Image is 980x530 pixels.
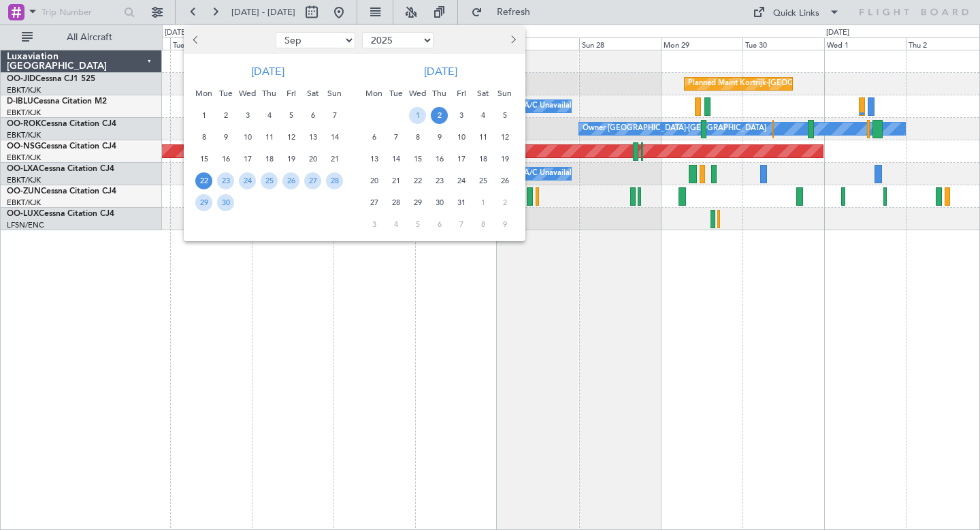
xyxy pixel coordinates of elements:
span: 7 [326,107,343,124]
span: 20 [365,172,382,189]
div: 30-10-2025 [429,191,451,213]
div: 27-10-2025 [363,191,385,213]
div: Sat [472,82,494,104]
span: 14 [387,151,404,168]
span: 29 [409,194,426,211]
div: Tue [385,82,407,104]
div: 6-9-2025 [302,104,324,126]
button: Previous month [189,29,204,51]
span: 5 [409,216,426,233]
span: 5 [496,107,513,124]
span: 3 [365,216,382,233]
span: 19 [282,151,299,168]
span: 18 [261,151,278,168]
div: 4-11-2025 [385,213,407,235]
div: 29-9-2025 [193,191,215,213]
span: 24 [239,172,256,189]
div: Wed [237,82,259,104]
span: 13 [304,129,321,146]
span: 25 [261,172,278,189]
div: Sun [324,82,346,104]
div: 14-9-2025 [324,126,346,148]
div: 10-9-2025 [237,126,259,148]
div: 17-10-2025 [451,148,472,170]
span: 27 [365,194,382,211]
div: Fri [280,82,302,104]
span: 12 [496,129,513,146]
div: 7-9-2025 [324,104,346,126]
span: 16 [217,151,234,168]
div: Fri [451,82,472,104]
span: 17 [453,151,470,168]
span: 2 [431,107,448,124]
div: 1-10-2025 [407,104,429,126]
div: Mon [193,82,215,104]
div: 9-11-2025 [494,213,516,235]
div: 31-10-2025 [451,191,472,213]
div: 23-10-2025 [429,170,451,191]
div: 22-10-2025 [407,170,429,191]
div: 19-9-2025 [280,148,302,170]
div: 18-9-2025 [259,148,280,170]
div: 19-10-2025 [494,148,516,170]
div: 11-9-2025 [259,126,280,148]
div: 14-10-2025 [385,148,407,170]
span: 23 [431,172,448,189]
span: 26 [496,172,513,189]
div: Sun [494,82,516,104]
div: 3-9-2025 [237,104,259,126]
div: 15-9-2025 [193,148,215,170]
span: 3 [453,107,470,124]
span: 27 [304,172,321,189]
span: 11 [474,129,491,146]
span: 6 [365,129,382,146]
div: 24-9-2025 [237,170,259,191]
div: 12-9-2025 [280,126,302,148]
div: 26-10-2025 [494,170,516,191]
div: 3-11-2025 [363,213,385,235]
span: 5 [282,107,299,124]
span: 13 [365,151,382,168]
span: 29 [195,194,212,211]
div: 3-10-2025 [451,104,472,126]
div: 21-10-2025 [385,170,407,191]
span: 2 [496,194,513,211]
span: 20 [304,151,321,168]
div: 28-9-2025 [324,170,346,191]
div: 15-10-2025 [407,148,429,170]
span: 1 [474,194,491,211]
div: 2-11-2025 [494,191,516,213]
span: 18 [474,151,491,168]
div: 9-9-2025 [215,126,237,148]
span: 1 [409,107,426,124]
div: 25-10-2025 [472,170,494,191]
span: 28 [387,194,404,211]
span: 30 [431,194,448,211]
span: 22 [195,172,212,189]
div: 5-10-2025 [494,104,516,126]
span: 26 [282,172,299,189]
div: 8-11-2025 [472,213,494,235]
span: 30 [217,194,234,211]
div: Thu [429,82,451,104]
div: 20-9-2025 [302,148,324,170]
div: 23-9-2025 [215,170,237,191]
select: Select month [276,32,355,48]
span: 15 [409,151,426,168]
span: 17 [239,151,256,168]
div: 25-9-2025 [259,170,280,191]
span: 31 [453,194,470,211]
span: 14 [326,129,343,146]
div: 28-10-2025 [385,191,407,213]
div: 5-9-2025 [280,104,302,126]
span: 24 [453,172,470,189]
span: 7 [387,129,404,146]
div: 5-11-2025 [407,213,429,235]
div: 13-10-2025 [363,148,385,170]
span: 7 [453,216,470,233]
div: 29-10-2025 [407,191,429,213]
div: 17-9-2025 [237,148,259,170]
div: 21-9-2025 [324,148,346,170]
span: 1 [195,107,212,124]
span: 4 [261,107,278,124]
